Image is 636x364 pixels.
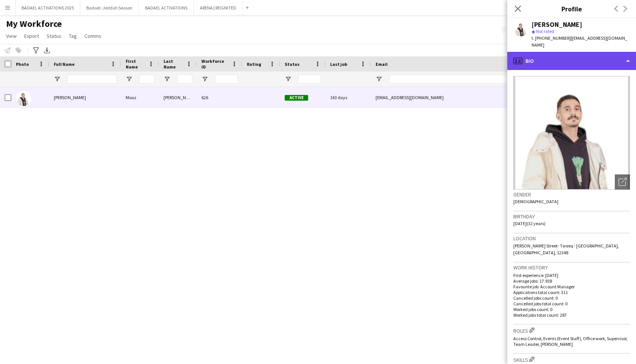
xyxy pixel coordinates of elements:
[615,174,630,190] div: Open photos pop-in
[513,312,630,318] p: Worked jobs total count: 287
[47,33,61,39] span: Status
[54,76,61,82] button: Open Filter Menu
[513,301,630,306] p: Cancelled jobs total count: 0
[54,95,86,100] span: [PERSON_NAME]
[177,75,192,84] input: Last Name Filter Input
[6,33,17,39] span: View
[513,284,630,289] p: Favourite job: Account Manager
[121,87,159,108] div: Moaz
[532,35,571,41] span: t. [PHONE_NUMBER]
[80,0,139,15] button: Badael -Jeddah Season
[201,58,229,70] span: Workforce ID
[66,31,80,41] a: Tag
[532,35,627,48] span: | [EMAIL_ADDRESS][DOMAIN_NAME]
[513,76,630,190] img: Crew avatar or photo
[126,76,132,82] button: Open Filter Menu
[330,61,347,67] span: Last job
[16,91,31,106] img: Moaz Mohammed
[16,61,29,67] span: Photo
[507,4,636,14] h3: Profile
[376,61,388,67] span: Email
[326,87,371,108] div: 163 days
[21,31,42,41] a: Export
[513,235,630,242] h3: Location
[513,326,630,334] h3: Roles
[194,0,243,15] button: ARENA | REIGNITED
[532,21,582,28] div: [PERSON_NAME]
[513,289,630,295] p: Applications total count: 311
[513,199,558,204] span: [DEMOGRAPHIC_DATA]
[31,46,41,55] app-action-btn: Advanced filters
[6,18,62,30] span: My Workforce
[285,61,299,67] span: Status
[215,75,238,84] input: Workforce ID Filter Input
[42,46,51,55] app-action-btn: Export XLSX
[159,87,197,108] div: [PERSON_NAME]
[376,76,382,82] button: Open Filter Menu
[16,0,80,15] button: BADAEL ACTIVATIONS 2025
[84,33,101,39] span: Comms
[371,87,522,108] div: [EMAIL_ADDRESS][DOMAIN_NAME]
[285,95,308,101] span: Active
[164,58,183,70] span: Last Name
[44,31,64,41] a: Status
[513,221,546,226] span: [DATE] (32 years)
[513,355,630,363] h3: Skills
[285,76,291,82] button: Open Filter Menu
[139,0,194,15] button: BADAEL ACTIVATIONS
[54,61,75,67] span: Full Name
[247,61,261,67] span: Rating
[201,76,208,82] button: Open Filter Menu
[3,31,20,41] a: View
[513,306,630,312] p: Worked jobs count: 0
[507,52,636,70] div: Bio
[513,295,630,301] p: Cancelled jobs count: 0
[536,28,554,34] span: Not rated
[513,243,619,255] span: [PERSON_NAME] Street- Tweeq - [GEOGRAPHIC_DATA], [GEOGRAPHIC_DATA], 12348
[513,191,630,198] h3: Gender
[513,272,630,278] p: First experience: [DATE]
[69,33,77,39] span: Tag
[513,264,630,271] h3: Work history
[513,278,630,284] p: Average jobs: 17.938
[197,87,242,108] div: 626
[24,33,39,39] span: Export
[67,75,117,84] input: Full Name Filter Input
[81,31,104,41] a: Comms
[513,336,628,347] span: Access Control, Events (Event Staff), Office work, Supervisor, Team Leader, [PERSON_NAME]
[298,75,321,84] input: Status Filter Input
[126,58,145,70] span: First Name
[389,75,518,84] input: Email Filter Input
[139,75,154,84] input: First Name Filter Input
[513,213,630,220] h3: Birthday
[164,76,170,82] button: Open Filter Menu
